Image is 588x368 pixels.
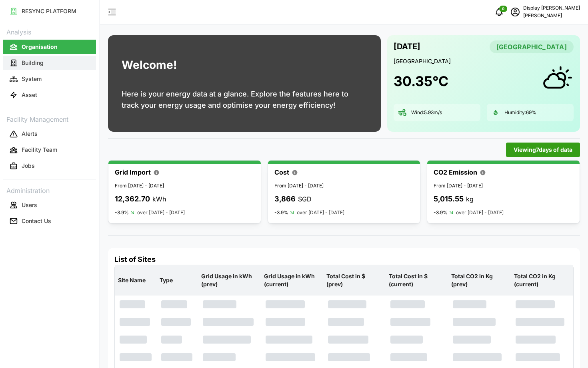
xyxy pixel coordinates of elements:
p: Display [PERSON_NAME] [523,4,580,12]
p: 5,015.55 [434,193,464,205]
p: Contact Us [22,217,51,225]
p: CO2 Emission [434,167,477,177]
p: kWh [152,194,166,204]
h1: 30.35 °C [394,72,448,90]
p: over [DATE] - [DATE] [297,209,344,217]
button: RESYNC PLATFORM [3,4,96,18]
p: Alerts [22,130,38,138]
a: System [3,71,96,87]
a: Asset [3,87,96,103]
span: 0 [502,6,504,12]
p: SGD [298,194,312,204]
p: Grid Usage in kWh (prev) [200,266,259,295]
button: Users [3,198,96,212]
a: Users [3,197,96,213]
p: From [DATE] - [DATE] [115,182,254,190]
button: Organisation [3,40,96,54]
button: System [3,72,96,86]
h1: Welcome! [122,56,177,74]
p: -3.9% [274,209,288,216]
button: Contact Us [3,214,96,228]
span: Viewing 7 days of data [514,143,572,157]
p: Building [22,59,44,67]
a: Contact Us [3,213,96,229]
p: Total Cost in $ (prev) [325,266,384,295]
span: [GEOGRAPHIC_DATA] [496,41,567,53]
button: Jobs [3,159,96,173]
p: Type [158,270,196,291]
p: RESYNC PLATFORM [22,7,76,15]
a: Alerts [3,126,96,142]
a: RESYNC PLATFORM [3,3,96,19]
p: Total CO2 in Kg (current) [512,266,572,295]
p: [GEOGRAPHIC_DATA] [394,57,574,65]
p: Grid Usage in kWh (current) [262,266,322,295]
button: Viewing7days of data [506,143,580,157]
p: 3,866 [274,193,296,205]
h4: List of Sites [114,254,574,265]
p: Here is your energy data at a glance. Explore the features here to track your energy usage and op... [122,88,367,111]
p: [DATE] [394,40,420,53]
p: -3.9% [434,209,448,216]
a: Jobs [3,158,96,174]
p: Humidity: 69 % [504,109,536,116]
p: System [22,75,42,83]
p: Total Cost in $ (current) [387,266,446,295]
a: Organisation [3,39,96,55]
p: kg [466,194,474,204]
p: Site Name [116,270,155,291]
button: schedule [507,4,523,20]
p: Grid Import [115,167,151,177]
p: Asset [22,91,37,99]
p: From [DATE] - [DATE] [434,182,573,190]
p: over [DATE] - [DATE] [456,209,504,217]
a: Building [3,55,96,71]
button: Alerts [3,127,96,141]
p: [PERSON_NAME] [523,12,580,20]
p: Jobs [22,162,35,170]
button: Building [3,56,96,70]
button: notifications [491,4,507,20]
p: Cost [274,167,289,177]
p: Administration [3,184,96,196]
p: Analysis [3,26,96,37]
p: Wind: 5.93 m/s [411,109,442,116]
a: Facility Team [3,142,96,158]
p: Facility Team [22,146,57,154]
button: Asset [3,88,96,102]
p: Organisation [22,43,58,51]
p: From [DATE] - [DATE] [274,182,414,190]
p: Facility Management [3,113,96,125]
p: Users [22,201,37,209]
p: 12,362.70 [115,193,150,205]
p: -3.9% [115,209,129,216]
button: Facility Team [3,143,96,157]
p: Total CO2 in Kg (prev) [450,266,509,295]
p: over [DATE] - [DATE] [137,209,185,217]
